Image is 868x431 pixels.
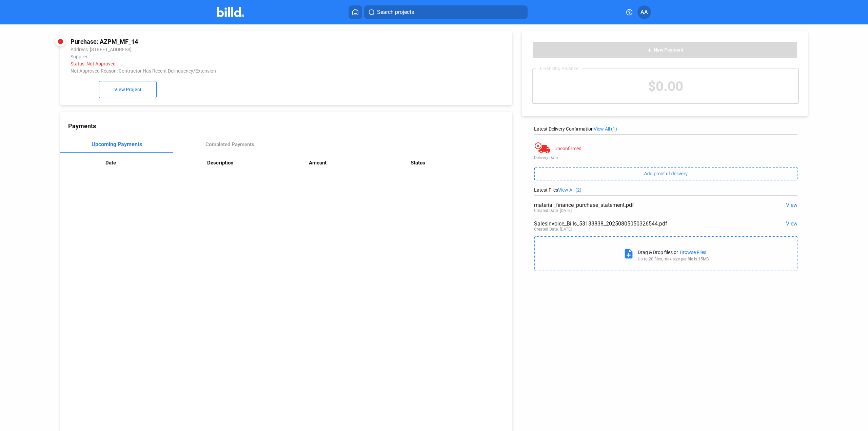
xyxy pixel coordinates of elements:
[534,202,745,208] div: material_finance_purchase_statement.pdf
[71,54,416,59] div: Supplier:
[534,155,797,160] div: Delivery Date:
[309,153,411,172] th: Amount
[99,81,157,98] button: View Project
[637,5,651,19] button: AA
[105,153,207,172] th: Date
[68,122,512,130] div: Payments
[534,167,797,180] button: Add proof of delivery
[654,47,684,53] span: New Payment
[680,250,708,255] div: Browse Files.
[640,8,648,16] span: AA
[594,126,617,132] span: View All (1)
[364,5,528,19] button: Search projects
[71,68,416,74] div: Not Approved Reason: Contractor Has Recent Delinquency/Extension
[534,187,797,193] div: Latest Files
[534,208,572,213] div: Created Date: [DATE]
[638,257,709,261] div: Up to 20 files, max size per file is 15MB
[71,47,416,52] div: Address: [STREET_ADDRESS]
[534,227,572,232] div: Created Date: [DATE]
[558,187,581,193] span: View All (2)
[786,220,797,227] span: View
[623,248,634,259] mat-icon: note_add
[92,141,142,148] div: Upcoming Payments
[554,146,581,151] div: Unconfirmed
[207,153,309,172] th: Description
[536,66,582,71] div: Financing Balance
[644,171,688,176] span: Add proof of delivery
[532,41,797,58] button: New Payment
[377,8,414,16] span: Search projects
[534,220,745,227] div: SalesInvoice_Bills_53133838_20250805050326544.pdf
[217,7,244,17] img: Billd Company Logo
[638,250,678,255] div: Drag & Drop files or
[411,153,512,172] th: Status
[71,61,416,66] div: Status: Not Approved
[71,38,416,45] div: Purchase: AZPM_MF_14
[114,87,141,93] span: View Project
[647,47,652,53] mat-icon: add
[205,141,254,148] div: Completed Payments
[534,126,797,132] div: Latest Delivery Confirmation
[533,69,798,103] div: $0.00
[786,202,797,208] span: View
